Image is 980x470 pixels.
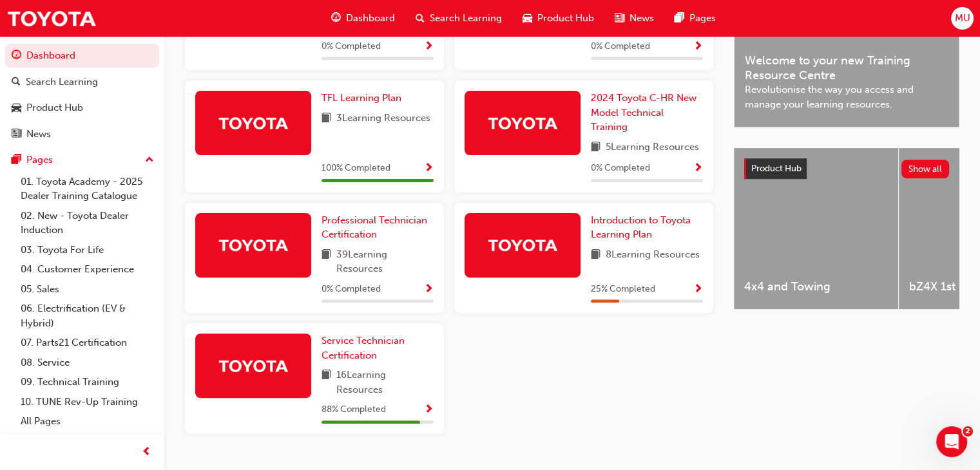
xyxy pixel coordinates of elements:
[15,206,159,240] a: 02. New - Toyota Dealer Induction
[12,129,21,140] span: news-icon
[322,335,405,361] span: Service Technician Certification
[591,161,650,176] span: 0 % Completed
[416,10,425,26] span: search-icon
[26,100,83,115] div: Product Hub
[963,426,973,437] span: 2
[322,39,381,54] span: 0 % Completed
[936,426,967,457] iframe: Intercom live chat
[322,214,427,241] span: Professional Technician Certification
[218,111,289,134] img: Trak
[322,161,390,176] span: 100 % Completed
[142,444,151,460] span: prev-icon
[693,163,703,174] span: Show Progress
[424,163,434,174] span: Show Progress
[430,11,502,26] span: Search Learning
[322,91,407,106] a: TFL Learning Plan
[591,282,655,297] span: 25 % Completed
[591,247,600,263] span: book-icon
[693,160,703,176] button: Show Progress
[606,140,699,156] span: 5 Learning Resources
[512,5,604,32] a: car-iconProduct Hub
[604,5,664,32] a: news-iconNews
[322,402,386,417] span: 88 % Completed
[424,160,434,176] button: Show Progress
[336,111,430,127] span: 3 Learning Resources
[675,10,684,26] span: pages-icon
[424,41,434,53] span: Show Progress
[523,10,532,26] span: car-icon
[487,234,558,256] img: Trak
[664,5,726,32] a: pages-iconPages
[591,140,600,156] span: book-icon
[751,163,802,174] span: Product Hub
[629,11,654,26] span: News
[693,39,703,55] button: Show Progress
[15,172,159,206] a: 01. Toyota Academy - 2025 Dealer Training Catalogue
[26,75,98,89] div: Search Learning
[6,4,97,33] img: Trak
[5,41,159,148] button: DashboardSearch LearningProduct HubNews
[336,368,434,397] span: 16 Learning Resources
[5,122,159,146] a: News
[15,353,159,373] a: 08. Service
[424,404,434,416] span: Show Progress
[693,41,703,53] span: Show Progress
[336,247,434,276] span: 39 Learning Resources
[5,148,159,172] button: Pages
[537,11,594,26] span: Product Hub
[954,11,970,26] span: MU
[745,82,948,111] span: Revolutionise the way you access and manage your learning resources.
[218,354,289,377] img: Trak
[487,111,558,134] img: Trak
[591,213,703,242] a: Introduction to Toyota Learning Plan
[15,411,159,431] a: All Pages
[591,39,650,54] span: 0 % Completed
[591,92,697,133] span: 2024 Toyota C-HR New Model Technical Training
[693,284,703,296] span: Show Progress
[322,334,434,362] a: Service Technician Certification
[424,281,434,297] button: Show Progress
[693,281,703,297] button: Show Progress
[322,282,381,297] span: 0 % Completed
[591,214,691,241] span: Introduction to Toyota Learning Plan
[424,284,434,296] span: Show Progress
[901,160,950,178] button: Show all
[591,91,703,135] a: 2024 Toyota C-HR New Model Technical Training
[331,10,341,26] span: guage-icon
[322,111,331,127] span: book-icon
[615,10,624,26] span: news-icon
[424,39,434,55] button: Show Progress
[744,158,949,179] a: Product HubShow all
[5,96,159,120] a: Product Hub
[12,77,21,88] span: search-icon
[424,402,434,418] button: Show Progress
[12,50,21,62] span: guage-icon
[26,153,53,167] div: Pages
[15,259,159,279] a: 04. Customer Experience
[745,53,948,82] span: Welcome to your new Training Resource Centre
[951,7,974,30] button: MU
[15,299,159,333] a: 06. Electrification (EV & Hybrid)
[26,127,51,142] div: News
[15,372,159,392] a: 09. Technical Training
[5,44,159,68] a: Dashboard
[321,5,405,32] a: guage-iconDashboard
[606,247,700,263] span: 8 Learning Resources
[15,279,159,299] a: 05. Sales
[346,11,395,26] span: Dashboard
[322,92,401,104] span: TFL Learning Plan
[734,148,898,309] a: 4x4 and Towing
[145,152,154,169] span: up-icon
[15,333,159,353] a: 07. Parts21 Certification
[322,368,331,397] span: book-icon
[218,234,289,256] img: Trak
[689,11,716,26] span: Pages
[322,213,434,242] a: Professional Technician Certification
[12,155,21,166] span: pages-icon
[15,240,159,260] a: 03. Toyota For Life
[12,102,21,114] span: car-icon
[5,70,159,94] a: Search Learning
[15,392,159,412] a: 10. TUNE Rev-Up Training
